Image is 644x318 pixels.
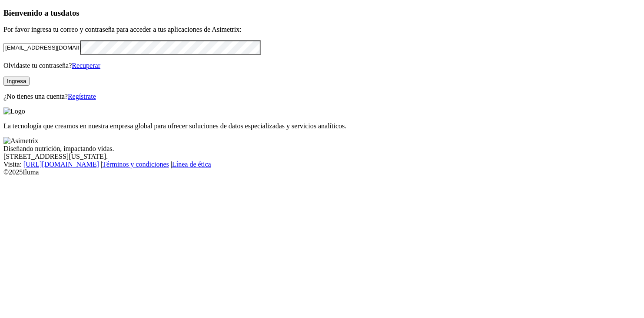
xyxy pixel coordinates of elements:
a: [URL][DOMAIN_NAME] [23,161,99,168]
p: Por favor ingresa tu correo y contraseña para acceder a tus aplicaciones de Asimetrix: [3,26,641,33]
div: Visita : | | [3,161,641,168]
a: Términos y condiciones [102,161,169,168]
img: Logo [3,107,25,115]
div: Diseñando nutrición, impactando vidas. [3,145,641,153]
p: Olvidaste tu contraseña? [3,62,641,70]
img: Asimetrix [3,137,38,145]
div: © 2025 Iluma [3,168,641,176]
h3: Bienvenido a tus [3,8,641,18]
a: Regístrate [68,93,96,100]
p: La tecnología que creamos en nuestra empresa global para ofrecer soluciones de datos especializad... [3,122,641,130]
input: Tu correo [3,43,80,52]
span: datos [61,8,80,17]
a: Recuperar [72,62,100,69]
a: Línea de ética [172,161,211,168]
p: ¿No tienes una cuenta? [3,93,641,100]
button: Ingresa [3,77,30,86]
div: [STREET_ADDRESS][US_STATE]. [3,153,641,161]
